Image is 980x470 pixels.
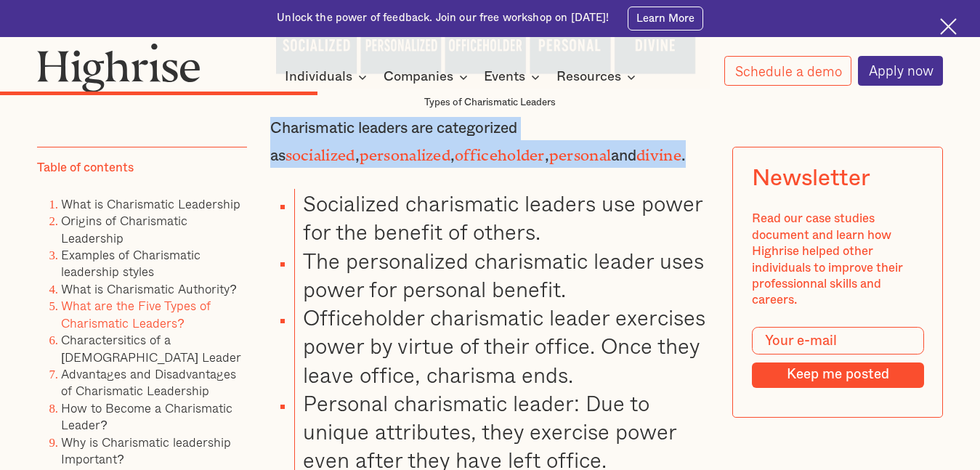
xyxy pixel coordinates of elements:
li: The personalized charismatic leader uses power for personal benefit. [294,246,710,304]
li: Socialized charismatic leaders use power for the benefit of others. [294,189,710,246]
strong: socialized [286,147,355,156]
div: Companies [384,68,453,86]
a: How to Become a Charismatic Leader? [61,398,232,434]
strong: divine [636,147,681,156]
a: Learn More [628,7,703,31]
figcaption: Types of Charismatic Leaders [270,97,710,110]
div: Resources [556,68,621,86]
strong: personal [549,147,611,156]
a: Charactersitics of a [DEMOGRAPHIC_DATA] Leader [61,330,241,366]
input: Keep me posted [752,362,924,388]
div: Unlock the power of feedback. Join our free workshop on [DATE]! [277,11,609,25]
form: Modal Form [752,327,924,388]
div: Events [484,68,544,86]
a: What is Charismatic Authority? [61,279,236,299]
strong: personalized [360,147,451,156]
a: Why is Charismatic leadership Important? [61,432,231,469]
div: Events [484,68,525,86]
strong: officeholder [455,147,545,156]
a: Origins of Charismatic Leadership [61,211,187,247]
a: Apply now [858,56,944,86]
div: Newsletter [752,166,870,193]
div: Individuals [285,68,352,86]
li: Officeholder charismatic leader exercises power by virtue of their office. Once they leave office... [294,303,710,389]
div: Table of contents [37,160,134,176]
img: Cross icon [940,18,957,35]
a: Schedule a demo [724,56,852,86]
input: Your e-mail [752,327,924,354]
div: Read our case studies document and learn how Highrise helped other individuals to improve their p... [752,211,924,309]
div: Companies [384,68,472,86]
p: Charismatic leaders are categorized as , , , and . [270,117,710,167]
a: What are the Five Types of Charismatic Leaders? [61,296,211,333]
div: Resources [556,68,640,86]
a: What is Charismatic Leadership [61,194,240,214]
img: Highrise logo [37,43,201,92]
a: Examples of Charismatic leadership styles [61,245,201,281]
div: Individuals [285,68,371,86]
a: Advantages and Disadvantages of Charismatic Leadership [61,364,236,400]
